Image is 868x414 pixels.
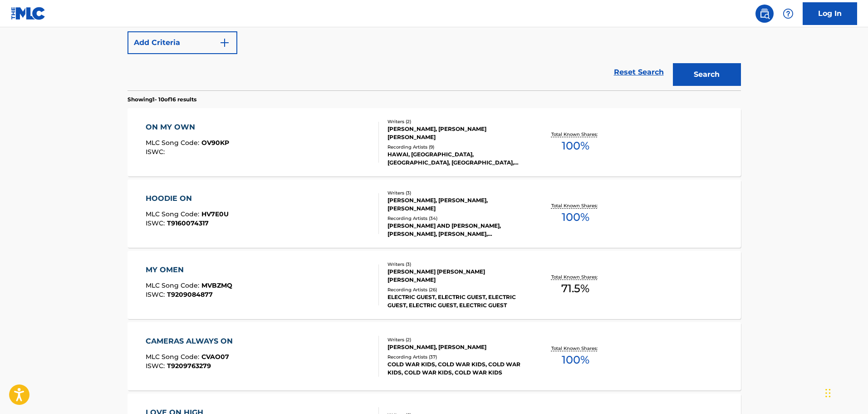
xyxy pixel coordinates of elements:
span: MVBZMQ [201,281,232,289]
a: HOODIE ONMLC Song Code:HV7E0UISWC:T9160074317Writers (3)[PERSON_NAME], [PERSON_NAME], [PERSON_NAM... [128,180,741,248]
span: 100 % [562,209,589,225]
span: T9160074317 [167,219,209,227]
div: COLD WAR KIDS, COLD WAR KIDS, COLD WAR KIDS, COLD WAR KIDS, COLD WAR KIDS [387,360,525,377]
img: help [783,8,794,19]
a: ON MY OWNMLC Song Code:OV90KPISWC:Writers (2)[PERSON_NAME], [PERSON_NAME] [PERSON_NAME]Recording ... [128,108,741,176]
span: 100 % [562,352,589,368]
iframe: Chat Widget [823,370,868,414]
div: CAMERAS ALWAYS ON [146,336,237,347]
span: ISWC : [146,290,167,299]
span: MLC Song Code : [146,210,201,218]
span: MLC Song Code : [146,139,201,147]
div: Recording Artists ( 34 ) [387,215,525,222]
p: Total Known Shares: [551,345,600,352]
span: MLC Song Code : [146,353,201,361]
a: Public Search [755,5,774,23]
span: ISWC : [146,148,167,156]
p: Total Known Shares: [551,274,600,280]
div: Help [779,5,797,23]
img: MLC Logo [11,7,46,20]
span: T9209084877 [167,290,213,299]
div: [PERSON_NAME], [PERSON_NAME] [387,343,525,351]
img: search [759,8,770,19]
span: CVAO07 [201,353,229,361]
div: Drag [825,379,831,407]
div: [PERSON_NAME] [PERSON_NAME] [PERSON_NAME] [387,268,525,284]
p: Total Known Shares: [551,131,600,138]
span: MLC Song Code : [146,281,201,289]
a: CAMERAS ALWAYS ONMLC Song Code:CVAO07ISWC:T9209763279Writers (2)[PERSON_NAME], [PERSON_NAME]Recor... [128,322,741,390]
span: ISWC : [146,219,167,227]
div: Writers ( 2 ) [387,336,525,343]
a: Reset Search [609,62,668,82]
div: Recording Artists ( 9 ) [387,144,525,150]
p: Total Known Shares: [551,202,600,209]
div: [PERSON_NAME], [PERSON_NAME] [PERSON_NAME] [387,125,525,141]
span: 100 % [562,138,589,154]
div: Recording Artists ( 37 ) [387,354,525,360]
div: Writers ( 3 ) [387,190,525,196]
div: HAWAI, [GEOGRAPHIC_DATA], [GEOGRAPHIC_DATA], [GEOGRAPHIC_DATA], [GEOGRAPHIC_DATA] [387,150,525,167]
span: OV90KP [201,139,229,147]
div: HOODIE ON [146,193,229,204]
div: [PERSON_NAME], [PERSON_NAME], [PERSON_NAME] [387,196,525,213]
span: 71.5 % [561,280,589,297]
div: Recording Artists ( 26 ) [387,286,525,293]
p: Showing 1 - 10 of 16 results [128,95,196,104]
div: ELECTRIC GUEST, ELECTRIC GUEST, ELECTRIC GUEST, ELECTRIC GUEST, ELECTRIC GUEST [387,293,525,309]
div: Writers ( 2 ) [387,118,525,125]
span: HV7E0U [201,210,229,218]
span: ISWC : [146,362,167,370]
span: T9209763279 [167,362,211,370]
img: 9d2ae6d4665cec9f34b9.svg [219,37,230,48]
a: MY OMENMLC Song Code:MVBZMQISWC:T9209084877Writers (3)[PERSON_NAME] [PERSON_NAME] [PERSON_NAME]Re... [128,251,741,319]
div: MY OMEN [146,264,232,275]
div: Writers ( 3 ) [387,261,525,268]
button: Add Criteria [128,31,237,54]
button: Search [673,63,741,86]
div: [PERSON_NAME] AND [PERSON_NAME], [PERSON_NAME], [PERSON_NAME], [PERSON_NAME], [PERSON_NAME] AND [... [387,222,525,238]
a: Log In [803,2,857,25]
div: ON MY OWN [146,122,229,133]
